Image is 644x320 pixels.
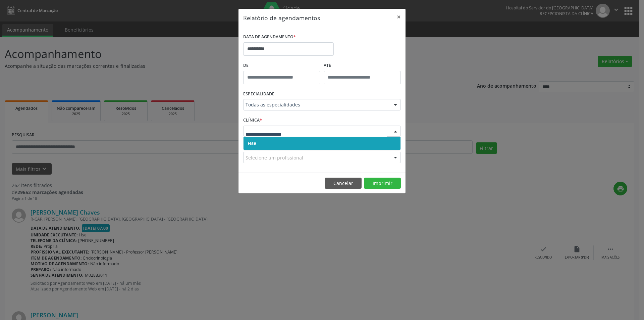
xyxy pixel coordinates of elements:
span: Todas as especialidades [246,101,387,108]
label: DATA DE AGENDAMENTO [243,32,296,42]
button: Close [392,9,406,25]
label: ESPECIALIDADE [243,89,274,99]
label: ATÉ [324,60,401,71]
button: Imprimir [364,178,401,189]
label: De [243,60,320,71]
label: CLÍNICA [243,115,262,126]
h5: Relatório de agendamentos [243,13,320,22]
span: Hse [248,140,256,146]
span: Selecione um profissional [246,154,303,161]
button: Cancelar [325,178,362,189]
